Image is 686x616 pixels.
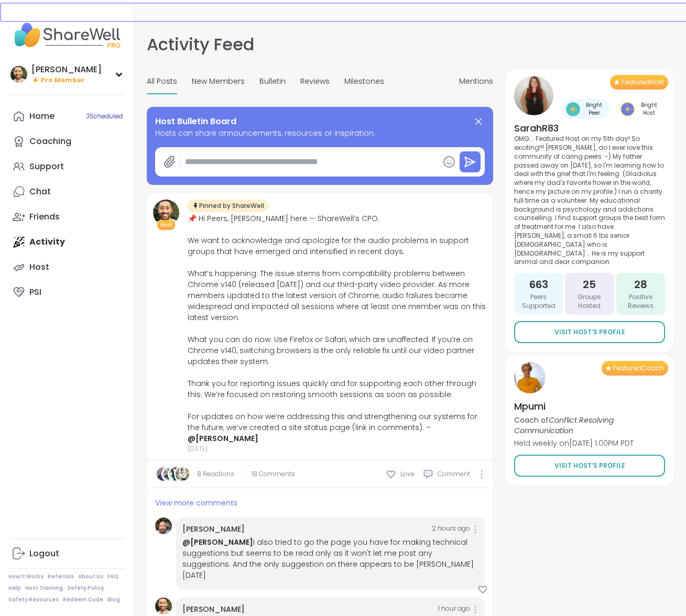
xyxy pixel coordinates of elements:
img: brett [155,598,172,614]
a: Safety Resources [8,596,59,603]
a: Safety Policy [67,585,104,592]
div: Friends [29,211,60,223]
a: Home3Scheduled [8,104,125,129]
div: Host [29,261,49,273]
h4: SarahR83 [514,122,665,135]
span: 18 Comments [252,469,295,479]
a: @[PERSON_NAME] [188,433,258,444]
span: 1 hour ago [438,604,470,615]
a: Coaching [8,129,125,154]
h1: Activity Feed [147,32,254,57]
span: Featured Host [622,78,664,86]
div: Coaching [29,136,71,147]
a: Redeem Code [63,596,103,603]
p: Held weekly on [DATE] 1:00PM PDT [514,438,665,448]
a: [PERSON_NAME] [182,524,245,534]
span: Bulletin [259,76,286,87]
a: About Us [78,573,103,580]
a: PSI [8,280,125,305]
a: Referrals [48,573,74,580]
span: 3 Scheduled [86,112,123,120]
div: 📌 Hi Peers, [PERSON_NAME] here — ShareWell’s CPO. We want to acknowledge and apologize for the au... [188,213,487,444]
img: rustyempire [163,467,177,481]
img: brett [153,200,179,226]
a: FAQ [107,573,118,580]
span: 2 hours ago [432,524,470,535]
a: @[PERSON_NAME] [182,537,253,547]
div: [PERSON_NAME] [31,64,102,75]
a: Help [8,585,21,592]
span: View more comments [155,498,237,508]
span: Hosts can share announcements, resources or inspiration. [155,128,485,139]
img: Sha777 [169,467,183,481]
div: I also tried to go the page you have for making technical suggestions but seems to be read only a... [182,537,478,581]
a: 8 Reactions [197,469,234,479]
img: brett [10,66,27,83]
img: ShareWell Nav Logo [8,17,125,53]
a: Logout [8,541,125,566]
a: Chat [8,179,125,204]
span: 663 [529,277,548,292]
p: OMG... Featured Host on my 5th day! So exciting!!! [PERSON_NAME], do I ever love this community o... [514,135,665,267]
span: Pro Member [41,76,84,85]
img: NaAlSi2O6 [157,467,170,481]
a: Friends [8,204,125,229]
div: Home [29,111,55,122]
img: Bright Peer [566,102,580,116]
img: Brian_L [155,518,172,534]
a: How It Works [8,573,43,580]
span: New Members [192,76,245,87]
span: Mentions [459,76,493,87]
img: Jessiegirl0719 [176,467,189,481]
img: Bright Host [620,102,635,116]
img: Mpumi [514,362,546,393]
div: Logout [29,548,59,559]
span: 28 [634,277,647,292]
a: Blog [107,596,120,603]
span: Host [160,221,172,229]
span: Featured Coach [613,364,664,372]
span: Peers Supported [518,293,559,311]
span: [DATE] [188,444,487,454]
a: Support [8,154,125,179]
span: Bright Host [637,101,661,117]
span: Visit Host’s Profile [554,461,625,470]
span: Positive Reviews [620,293,661,311]
a: [PERSON_NAME] [182,604,245,614]
div: Chat [29,186,51,197]
span: Comment [438,469,470,479]
div: Pinned by ShareWell [188,200,268,212]
span: Host Bulletin Board [155,115,236,128]
span: Love [400,469,415,479]
span: Groups Hosted [569,293,609,311]
span: 25 [583,277,596,292]
a: Host [8,255,125,280]
img: SarahR83 [514,76,553,115]
span: Reviews [300,76,330,87]
a: Visit Host’s Profile [514,321,665,343]
span: All Posts [147,76,177,87]
span: Milestones [344,76,384,87]
span: Visit Host’s Profile [554,327,625,337]
a: Host Training [25,585,63,592]
span: Bright Peer [582,101,606,117]
div: Support [29,161,64,172]
div: PSI [29,287,41,298]
h4: Mpumi [514,400,665,413]
p: Coach of [514,415,665,436]
a: Visit Host’s Profile [514,455,665,477]
i: Conflict Resolving Communication [514,415,614,436]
